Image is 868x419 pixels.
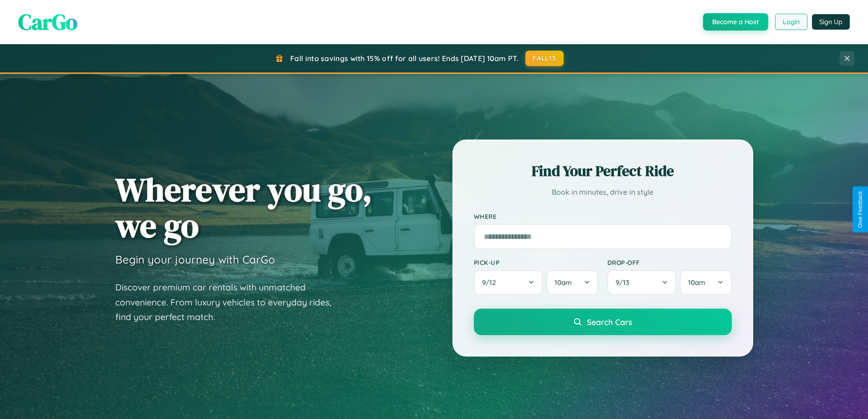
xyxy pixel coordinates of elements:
[616,278,634,287] span: 9 / 13
[115,253,275,266] h3: Begin your journey with CarGo
[474,212,732,220] label: Where
[474,186,732,199] p: Book in minutes, drive in style
[812,14,850,30] button: Sign Up
[546,270,598,295] button: 10am
[290,54,519,63] span: Fall into savings with 15% off for all users! Ends [DATE] 10am PT.
[474,259,598,266] label: Pick-up
[703,13,768,31] button: Become a Host
[474,309,732,335] button: Search Cars
[775,14,807,30] button: Login
[555,278,572,287] span: 10am
[587,317,632,327] span: Search Cars
[115,280,343,325] p: Discover premium car rentals with unmatched convenience. From luxury vehicles to everyday rides, ...
[474,161,732,181] h2: Find Your Perfect Ride
[688,278,705,287] span: 10am
[525,51,564,66] button: FALL15
[18,7,77,37] span: CarGo
[474,270,543,295] button: 9/12
[607,270,677,295] button: 9/13
[607,259,732,266] label: Drop-off
[115,171,372,243] h1: Wherever you go, we go
[680,270,731,295] button: 10am
[857,191,863,228] div: Give Feedback
[482,278,500,287] span: 9 / 12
